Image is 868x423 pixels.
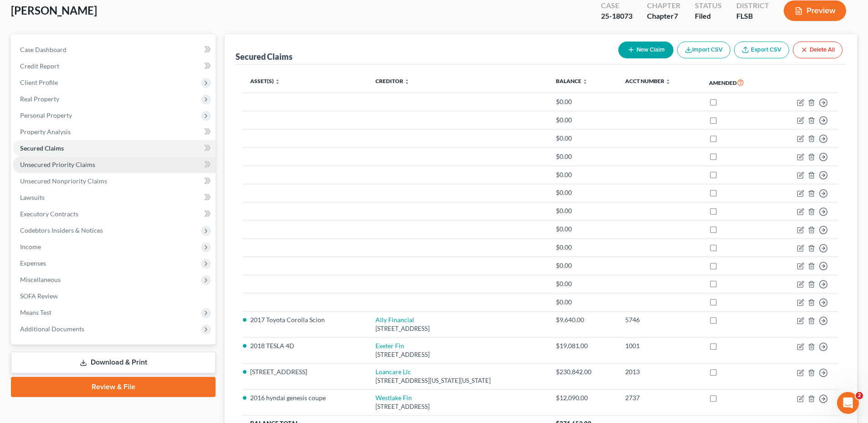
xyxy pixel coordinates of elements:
[20,144,64,152] span: Secured Claims
[556,206,611,215] div: $0.00
[556,393,611,402] div: $12,090.00
[665,79,671,84] i: unfold_more
[20,226,103,234] span: Codebtors Insiders & Notices
[375,394,412,402] a: Westlake Fin
[13,189,216,206] a: Lawsuits
[20,325,84,333] span: Additional Documents
[601,11,632,21] div: 25-18073
[13,157,216,173] a: Unsecured Priority Claims
[20,95,59,103] span: Real Property
[784,0,846,21] button: Preview
[11,377,216,397] a: Review & File
[11,4,97,17] span: [PERSON_NAME]
[582,79,588,84] i: unfold_more
[736,0,769,11] div: District
[677,42,730,58] button: Import CSV
[375,316,414,324] a: Ally Financial
[20,193,45,201] span: Lawsuits
[13,58,216,74] a: Credit Report
[556,279,611,288] div: $0.00
[625,78,671,84] a: Acct Number unfold_more
[837,392,859,414] iframe: Intercom live chat
[793,42,842,58] button: Delete All
[556,115,611,125] div: $0.00
[556,225,611,234] div: $0.00
[556,152,611,161] div: $0.00
[647,11,680,21] div: Chapter
[556,298,611,307] div: $0.00
[375,350,541,359] div: [STREET_ADDRESS]
[250,315,361,324] li: 2017 Toyota Corolla Scion
[13,288,216,304] a: SOFA Review
[736,11,769,21] div: FLSB
[647,0,680,11] div: Chapter
[625,315,694,324] div: 5746
[250,341,361,350] li: 2018 TESLA 4D
[404,79,410,84] i: unfold_more
[556,78,588,84] a: Balance unfold_more
[250,78,280,84] a: Asset(s) unfold_more
[20,259,46,267] span: Expenses
[556,315,611,324] div: $9,640.00
[11,352,216,373] a: Download & Print
[601,0,632,11] div: Case
[20,111,72,119] span: Personal Property
[556,134,611,143] div: $0.00
[556,170,611,179] div: $0.00
[375,402,541,411] div: [STREET_ADDRESS]
[625,341,694,350] div: 1001
[20,78,58,86] span: Client Profile
[695,11,722,21] div: Filed
[20,308,51,316] span: Means Test
[702,72,770,93] th: Amended
[250,367,361,376] li: [STREET_ADDRESS]
[250,393,361,402] li: 2016 hyndai genesis coupe
[375,368,411,376] a: Loancare Llc
[20,46,67,53] span: Case Dashboard
[20,161,95,168] span: Unsecured Priority Claims
[13,124,216,140] a: Property Analysis
[375,342,404,350] a: Exeter Fin
[556,97,611,106] div: $0.00
[375,78,410,84] a: Creditor unfold_more
[20,128,71,136] span: Property Analysis
[625,367,694,376] div: 2013
[20,276,61,283] span: Miscellaneous
[13,206,216,222] a: Executory Contracts
[556,341,611,350] div: $19,081.00
[13,173,216,189] a: Unsecured Nonpriority Claims
[734,42,789,58] a: Export CSV
[618,42,673,58] button: New Claim
[556,261,611,270] div: $0.00
[556,188,611,197] div: $0.00
[20,62,59,70] span: Credit Report
[20,210,78,218] span: Executory Contracts
[20,292,58,300] span: SOFA Review
[556,243,611,252] div: $0.00
[275,79,280,84] i: unfold_more
[695,0,722,11] div: Status
[20,243,41,251] span: Income
[375,324,541,333] div: [STREET_ADDRESS]
[674,11,678,20] span: 7
[856,392,863,399] span: 2
[625,393,694,402] div: 2737
[556,367,611,376] div: $230,842.00
[236,51,293,62] div: Secured Claims
[20,177,107,185] span: Unsecured Nonpriority Claims
[375,376,541,385] div: [STREET_ADDRESS][US_STATE][US_STATE]
[13,42,216,58] a: Case Dashboard
[13,140,216,157] a: Secured Claims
